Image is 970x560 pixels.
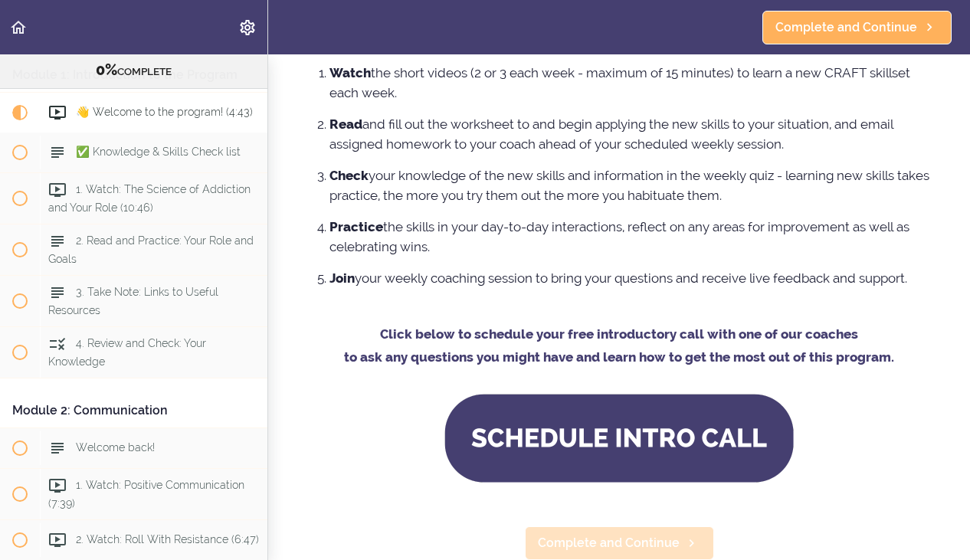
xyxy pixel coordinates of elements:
span: 2. Watch: Roll With Resistance (6:47) [76,533,259,545]
span: Complete and Continue [538,534,680,552]
span: 3. Take Note: Links to Useful Resources [48,286,218,316]
strong: Practice [329,219,383,234]
strong: Join [329,270,355,286]
a: Complete and Continue [762,11,952,44]
strong: Check [329,168,369,183]
span: 0% [96,61,117,79]
li: the short videos (2 or 3 each week - maximum of 15 minutes) to learn a new CRAFT skillset each week. [329,63,939,103]
svg: Back to course curriculum [9,18,28,37]
img: N84GU8QkQ3a6BvxkrLsw_Schedule+Call.png [444,391,795,485]
span: 1. Watch: Positive Communication (7:39) [48,479,244,509]
li: your weekly coaching session to bring your questions and receive live feedback and support. [329,268,939,288]
span: Complete and Continue [775,18,917,37]
li: the skills in your day-to-day interactions, reflect on any areas for improvement as well as celeb... [329,217,939,257]
span: 1. Watch: The Science of Addiction and Your Role (10:46) [48,183,251,213]
div: COMPLETE [19,61,248,80]
span: 2. Read and Practice: Your Role and Goals [48,234,254,264]
span: 4. Review and Check: Your Knowledge [48,337,206,367]
strong: Click below to schedule your free introductory call with one of our coaches to ask any questions ... [344,326,894,365]
strong: Read [329,116,362,132]
svg: Settings Menu [238,18,257,37]
li: and fill out the worksheet to and begin applying the new skills to your situation, and email assi... [329,114,939,154]
span: ✅ Knowledge & Skills Check list [76,146,241,158]
span: 👋 Welcome to the program! (4:43) [76,106,253,118]
span: Welcome back! [76,441,155,454]
a: Complete and Continue [525,526,714,560]
strong: Watch [329,65,371,80]
li: your knowledge of the new skills and information in the weekly quiz - learning new skills takes p... [329,165,939,205]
